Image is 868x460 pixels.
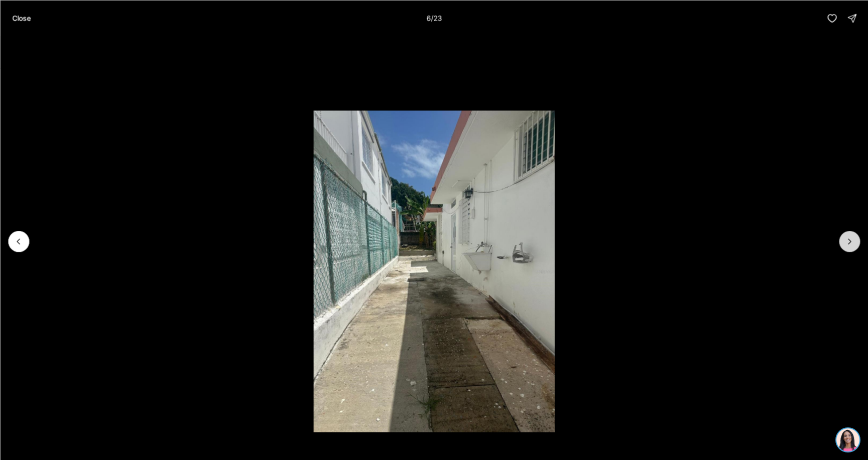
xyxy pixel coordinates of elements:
p: Close [12,14,31,22]
p: 6 / 23 [426,14,442,22]
button: Next slide [839,231,860,252]
button: Previous slide [8,231,29,252]
img: be3d4b55-7850-4bcb-9297-a2f9cd376e78.png [6,6,29,29]
button: Close [6,8,37,28]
